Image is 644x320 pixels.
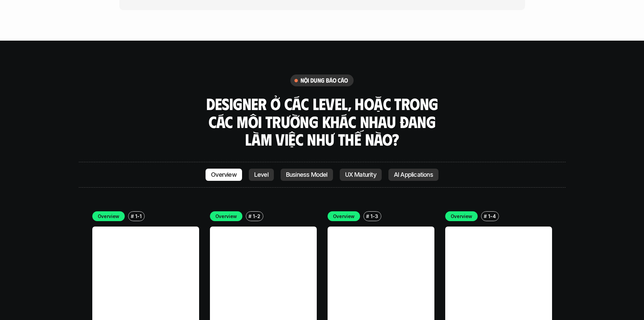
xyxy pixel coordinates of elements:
[204,95,440,148] h3: Designer ở các level, hoặc trong các môi trường khác nhau đang làm việc như thế nào?
[388,169,438,181] a: AI Applications
[366,214,369,219] h6: #
[248,214,252,219] h6: #
[286,171,328,178] p: Business Model
[206,169,242,181] a: Overview
[249,169,274,181] a: Level
[254,171,268,178] p: Level
[215,213,237,220] p: Overview
[394,171,433,178] p: AI Applications
[135,213,141,220] p: 1-1
[131,214,134,219] h6: #
[333,213,355,220] p: Overview
[253,213,260,220] p: 1-2
[211,171,237,178] p: Overview
[98,213,120,220] p: Overview
[484,214,487,219] h6: #
[340,169,382,181] a: UX Maturity
[371,213,378,220] p: 1-3
[451,213,473,220] p: Overview
[301,77,348,84] h6: nội dung báo cáo
[488,213,496,220] p: 1-4
[281,169,333,181] a: Business Model
[345,171,376,178] p: UX Maturity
